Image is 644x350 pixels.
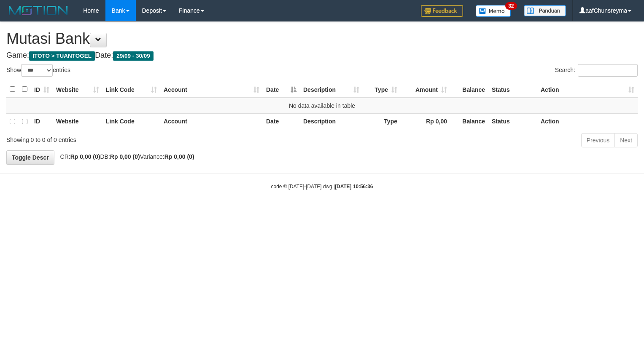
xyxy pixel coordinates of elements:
[300,113,363,130] th: Description
[421,5,463,17] img: Feedback.jpg
[102,81,160,98] th: Link Code: activate to sort column ascending
[6,51,638,60] h4: Game: Date:
[113,51,154,61] span: 29/09 - 30/09
[363,113,401,130] th: Type
[53,113,102,130] th: Website
[70,153,100,160] strong: Rp 0,00 (0)
[401,113,450,130] th: Rp 0,00
[450,113,488,130] th: Balance
[263,113,300,130] th: Date
[6,132,262,144] div: Showing 0 to 0 of 0 entries
[300,81,363,98] th: Description: activate to sort column ascending
[6,4,70,17] img: MOTION_logo.png
[450,81,488,98] th: Balance
[6,30,638,47] h1: Mutasi Bank
[271,184,373,190] small: code © [DATE]-[DATE] dwg |
[53,81,102,98] th: Website: activate to sort column ascending
[6,98,638,114] td: No data available in table
[164,153,194,160] strong: Rp 0,00 (0)
[6,150,54,165] a: Toggle Descr
[401,81,450,98] th: Amount: activate to sort column ascending
[31,81,53,98] th: ID: activate to sort column ascending
[555,64,638,77] label: Search:
[505,2,517,10] span: 32
[614,133,638,147] a: Next
[488,113,537,130] th: Status
[335,184,373,190] strong: [DATE] 10:56:36
[476,5,511,17] img: Button%20Memo.svg
[160,113,263,130] th: Account
[21,64,53,77] select: Showentries
[488,81,537,98] th: Status
[29,51,95,61] span: ITOTO > TUANTOGEL
[160,81,263,98] th: Account: activate to sort column ascending
[581,133,615,147] a: Previous
[524,5,566,16] img: panduan.png
[31,113,53,130] th: ID
[110,153,140,160] strong: Rp 0,00 (0)
[578,64,638,77] input: Search:
[537,113,638,130] th: Action
[6,64,70,77] label: Show entries
[363,81,401,98] th: Type: activate to sort column ascending
[56,153,194,160] span: CR: DB: Variance:
[263,81,300,98] th: Date: activate to sort column descending
[537,81,638,98] th: Action: activate to sort column ascending
[102,113,160,130] th: Link Code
